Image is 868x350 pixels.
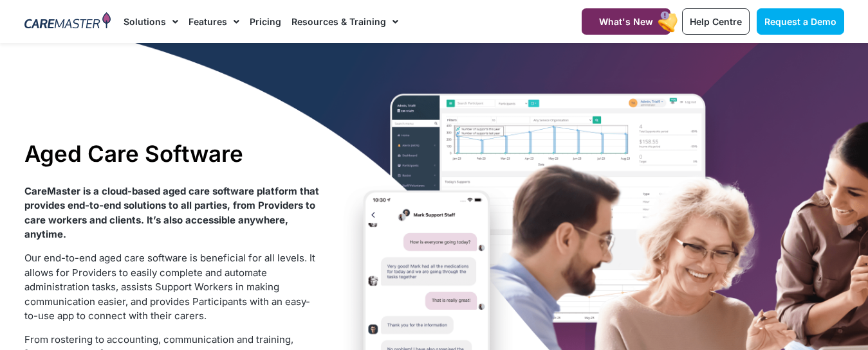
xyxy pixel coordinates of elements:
a: Request a Demo [757,8,844,35]
span: What's New [599,16,653,27]
span: Request a Demo [764,16,836,27]
span: Our end-to-end aged care software is beneficial for all levels. It allows for Providers to easily... [24,252,315,322]
a: What's New [582,8,670,35]
span: Help Centre [690,16,742,27]
img: CareMaster Logo [24,12,111,31]
h1: Aged Care Software [24,140,320,167]
a: Help Centre [682,8,750,35]
strong: CareMaster is a cloud-based aged care software platform that provides end-to-end solutions to all... [24,185,319,241]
